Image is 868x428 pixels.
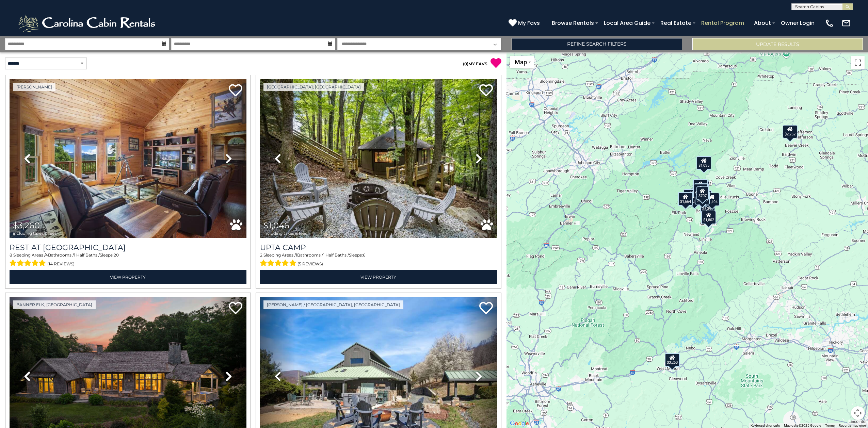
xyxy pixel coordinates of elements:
span: 1 [296,252,297,258]
span: 1 Half Baths / [74,252,100,258]
a: Add to favorites [229,301,242,316]
a: [PERSON_NAME] [13,83,55,91]
span: 8 [10,252,12,258]
span: (5 reviews) [298,260,323,268]
a: Owner Login [777,17,818,29]
a: My Favs [509,19,542,28]
button: Update Results [692,38,863,50]
a: Add to favorites [229,83,242,98]
a: Open this area in Google Maps (opens a new window) [508,419,531,428]
a: Refine Search Filters [512,38,682,50]
div: $1,631 [694,183,709,197]
div: $1,802 [701,211,716,224]
img: mail-regular-white.png [841,18,851,28]
span: 4 [45,252,48,258]
div: $707 [696,186,708,200]
div: $3,260 [665,353,680,367]
span: 0 [464,61,467,66]
a: Add to favorites [479,83,493,98]
div: $2,413 [684,189,698,203]
div: $1,974 [694,181,709,194]
img: phone-regular-white.png [825,18,834,28]
a: Local Area Guide [600,17,654,29]
a: Terms (opens in new tab) [825,424,835,427]
span: including taxes & fees [263,231,307,235]
span: Map data ©2025 Google [784,424,821,427]
h3: Rest at Mountain Crest [10,243,246,252]
div: $1,664 [678,192,693,206]
button: Toggle fullscreen view [851,56,865,69]
img: thumbnail_164747674.jpeg [10,79,246,238]
span: (14 reviews) [47,260,75,268]
a: [GEOGRAPHIC_DATA], [GEOGRAPHIC_DATA] [263,83,364,91]
div: $5,391 [700,199,715,213]
a: Rental Program [698,17,748,29]
a: Report a map error [839,424,866,427]
img: White-1-2.png [17,13,158,33]
span: ( ) [463,61,468,66]
div: $2,252 [782,125,797,138]
span: 2 [260,252,262,258]
span: My Favs [518,19,540,27]
a: Rest at [GEOGRAPHIC_DATA] [10,243,246,252]
span: including taxes & fees [13,231,57,235]
span: 1 Half Baths / [323,252,349,258]
div: $1,046 [693,179,708,193]
div: Sleeping Areas / Bathrooms / Sleeps: [260,252,497,268]
a: View Property [10,270,246,284]
a: [PERSON_NAME] / [GEOGRAPHIC_DATA], [GEOGRAPHIC_DATA] [263,300,403,309]
a: Add to favorites [479,301,493,316]
button: Keyboard shortcuts [751,423,780,428]
a: View Property [260,270,497,284]
a: Browse Rentals [548,17,597,29]
button: Map camera controls [851,406,865,420]
a: About [751,17,774,29]
a: (0)MY FAVS [463,61,487,66]
span: 6 [363,252,365,258]
span: $3,260 [13,220,40,230]
span: 20 [114,252,119,258]
div: Sleeping Areas / Bathrooms / Sleeps: [10,252,246,268]
span: Map [515,59,527,66]
div: $1,035 [696,156,711,170]
img: Google [508,419,531,428]
button: Change map style [510,56,534,68]
a: Banner Elk, [GEOGRAPHIC_DATA] [13,300,96,309]
span: $1,046 [263,220,289,230]
img: thumbnail_167080979.jpeg [260,79,497,238]
div: $1,494 [705,193,720,206]
div: $2,147 [693,184,708,197]
div: $1,819 [687,192,702,205]
a: Real Estate [657,17,695,29]
a: Upta Camp [260,243,497,252]
div: $3,043 [695,191,710,204]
